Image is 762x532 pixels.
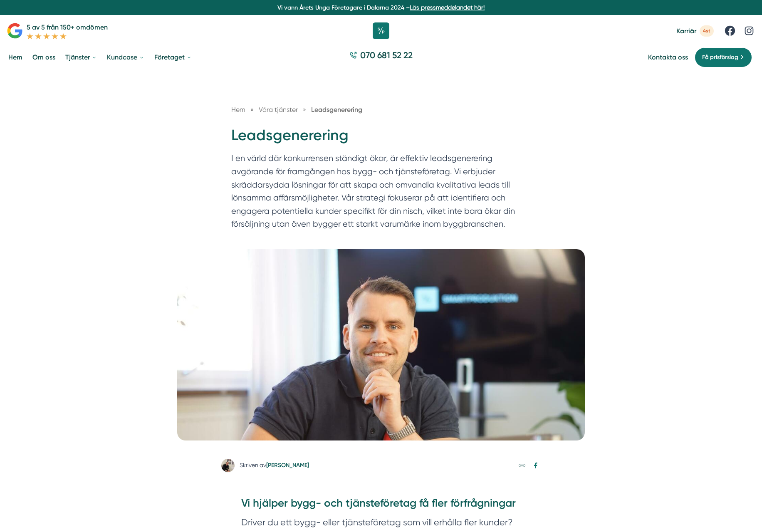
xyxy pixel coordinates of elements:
[231,125,531,152] h1: Leadsgenerering
[259,106,299,114] a: Våra tjänster
[3,3,759,12] p: Vi vann Årets Unga Företagare i Dalarna 2024 –
[64,47,99,68] a: Tjänster
[177,249,585,440] img: Leadsgenerering, Förfrågningar, Leads, Öka försäljning
[648,53,688,61] a: Kontakta oss
[105,47,146,68] a: Kundcase
[303,104,306,115] span: »
[360,49,413,61] span: 070 681 52 22
[27,22,108,32] p: 5 av 5 från 150+ omdömen
[311,106,362,114] a: Leadsgenerering
[221,459,235,472] img: Victor Blomberg
[231,104,531,115] nav: Breadcrumb
[250,104,254,115] span: »
[676,25,714,37] a: Karriär 4st
[532,462,539,469] svg: Facebook
[231,152,531,235] p: I en värld där konkurrensen ständigt ökar, är effektiv leadsgenerering avgörande för framgången h...
[410,4,485,11] a: Läs pressmeddelandet här!
[153,47,193,68] a: Företaget
[530,460,541,470] a: Dela på Facebook
[702,53,738,62] span: Få prisförslag
[517,460,527,470] a: Kopiera länk
[7,47,24,68] a: Hem
[231,106,245,114] a: Hem
[700,25,714,37] span: 4st
[266,462,309,469] a: [PERSON_NAME]
[346,49,416,65] a: 070 681 52 22
[676,27,696,35] span: Karriär
[241,496,521,515] h3: Vi hjälper bygg- och tjänsteföretag få fler förfrågningar
[259,106,298,114] span: Våra tjänster
[695,47,752,67] a: Få prisförslag
[31,47,57,68] a: Om oss
[240,461,309,470] div: Skriven av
